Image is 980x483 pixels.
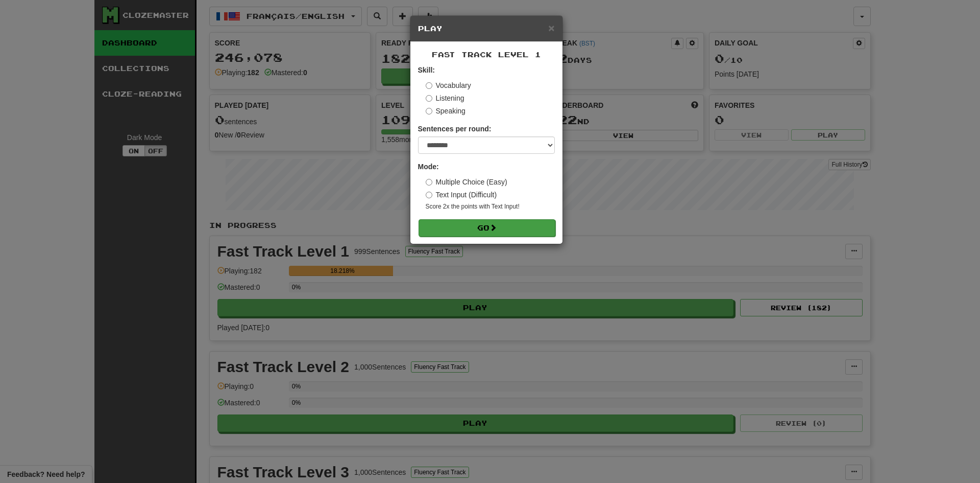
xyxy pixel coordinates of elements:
[426,108,432,114] input: Speaking
[426,95,432,102] input: Listening
[418,163,439,171] strong: Mode:
[418,24,555,34] h5: Play
[432,50,541,59] span: Fast Track Level 1
[426,179,432,186] input: Multiple Choice (Easy)
[426,80,471,90] label: Vocabulary
[418,124,492,134] label: Sentences per round:
[426,192,432,198] input: Text Input (Difficult)
[426,202,555,211] small: Score 2x the points with Text Input !
[426,177,507,187] label: Multiple Choice (Easy)
[426,190,497,200] label: Text Input (Difficult)
[426,106,465,116] label: Speaking
[419,219,555,237] button: Go
[426,93,464,103] label: Listening
[548,22,554,33] button: Close
[548,22,554,34] span: ×
[418,66,435,74] strong: Skill:
[426,82,432,89] input: Vocabulary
